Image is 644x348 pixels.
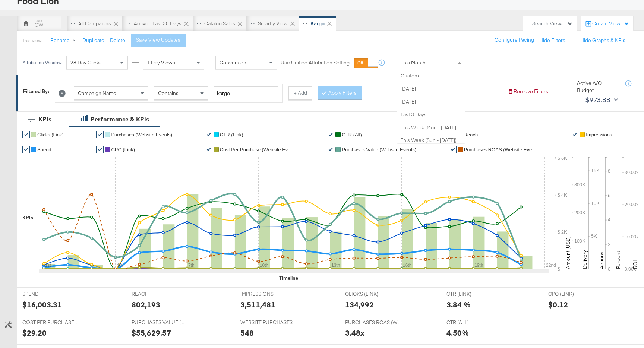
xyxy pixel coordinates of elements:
[281,59,351,66] label: Use Unified Attribution Setting:
[539,37,565,44] button: Hide Filters
[22,131,30,138] a: ✔
[464,147,539,152] span: Purchases ROAS (Website Events)
[327,131,334,138] a: ✔
[279,275,298,282] div: Timeline
[464,132,478,137] span: Reach
[23,88,49,95] div: Filtered By:
[132,299,160,310] div: 802,193
[132,328,171,338] div: $55,629.57
[96,131,104,138] a: ✔
[345,291,401,298] span: CLICKS (LINK)
[345,328,364,338] div: 3.48x
[197,21,201,25] div: Drag to reorder tab
[22,146,30,153] a: ✔
[37,147,51,152] span: Spend
[592,20,629,28] div: Create View
[240,291,296,298] span: IMPRESSIONS
[22,319,78,326] span: COST PER PURCHASE (WEBSITE EVENTS)
[345,299,374,310] div: 134,992
[397,134,465,147] div: This Week (Sun - [DATE])
[303,21,307,25] div: Drag to reorder tab
[22,291,78,298] span: SPEND
[632,260,638,269] text: ROI
[582,94,619,106] button: $973.88
[35,22,43,29] div: CW
[91,115,149,124] div: Performance & KPIs
[205,146,212,153] a: ✔
[220,59,246,66] span: Conversion
[45,34,84,47] button: Rename
[126,21,130,25] div: Drag to reorder tab
[71,21,75,25] div: Drag to reorder tab
[397,121,465,134] div: This Week (Mon - [DATE])
[22,60,63,65] div: Attribution Window:
[446,291,502,298] span: CTR (LINK)
[446,328,469,338] div: 4.50%
[586,132,612,137] span: Impressions
[571,131,578,138] a: ✔
[22,328,47,338] div: $29.20
[22,38,42,44] div: This View:
[342,132,362,137] span: CTR (All)
[111,132,172,137] span: Purchases (Website Events)
[204,20,235,27] div: Catalog Sales
[310,20,325,27] div: Kargo
[38,115,51,124] div: KPIs
[508,88,548,95] button: Remove Filters
[397,69,465,82] div: Custom
[132,319,187,326] span: PURCHASES VALUE (WEBSITE EVENTS)
[565,236,571,269] text: Amount (USD)
[70,59,102,66] span: 28 Day Clicks
[449,146,457,153] a: ✔
[96,146,104,153] a: ✔
[22,299,62,310] div: $16,003.31
[327,146,334,153] a: ✔
[397,82,465,95] div: [DATE]
[446,299,471,310] div: 3.84 %
[132,291,187,298] span: REACH
[548,291,604,298] span: CPC (LINK)
[580,37,625,44] button: Hide Graphs & KPIs
[240,328,254,338] div: 548
[220,147,294,152] span: Cost Per Purchase (Website Events)
[598,251,605,269] text: Actions
[78,90,116,97] span: Campaign Name
[82,37,104,44] button: Duplicate
[258,20,288,27] div: Smartly View
[37,132,64,137] span: Clicks (Link)
[397,95,465,108] div: [DATE]
[220,132,243,137] span: CTR (Link)
[158,90,179,97] span: Contains
[397,108,465,121] div: Last 3 Days
[78,20,111,27] div: All Campaigns
[110,37,125,44] button: Delete
[205,131,212,138] a: ✔
[532,20,573,27] div: Search Views
[342,147,416,152] span: Purchases Value (Website Events)
[240,299,275,310] div: 3,511,481
[615,251,622,269] text: Percent
[585,94,611,105] div: $973.88
[240,319,296,326] span: WEBSITE PURCHASES
[22,214,33,221] div: KPIs
[446,319,502,326] span: CTR (ALL)
[147,59,175,66] span: 1 Day Views
[577,80,618,94] div: Active A/C Budget
[250,21,255,25] div: Drag to reorder tab
[345,319,401,326] span: PURCHASES ROAS (WEBSITE EVENTS)
[288,86,312,100] button: + Add
[134,20,181,27] div: Active - Last 30 Days
[401,59,426,66] span: This Month
[548,299,568,310] div: $0.12
[489,34,539,47] button: Configure Pacing
[214,86,278,100] input: Enter a search term
[111,147,135,152] span: CPC (Link)
[581,250,588,269] text: Delivery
